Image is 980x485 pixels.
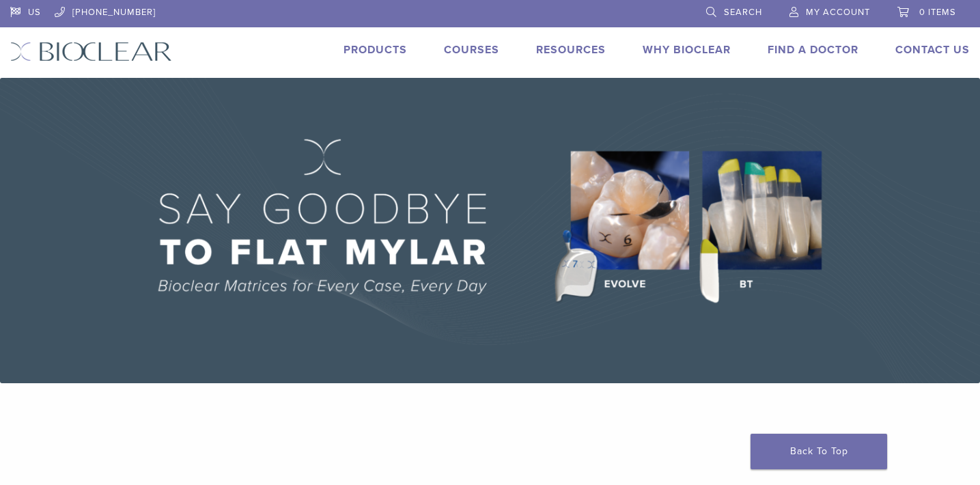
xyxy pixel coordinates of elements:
a: Find A Doctor [768,43,858,57]
a: Resources [536,43,606,57]
img: Bioclear [10,42,172,61]
a: Courses [444,43,499,57]
a: Products [344,43,407,57]
span: My Account [806,7,870,18]
span: 0 items [919,7,956,18]
span: Search [724,7,762,18]
a: Why Bioclear [643,43,731,57]
a: Contact Us [895,43,970,57]
a: Back To Top [751,434,887,469]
